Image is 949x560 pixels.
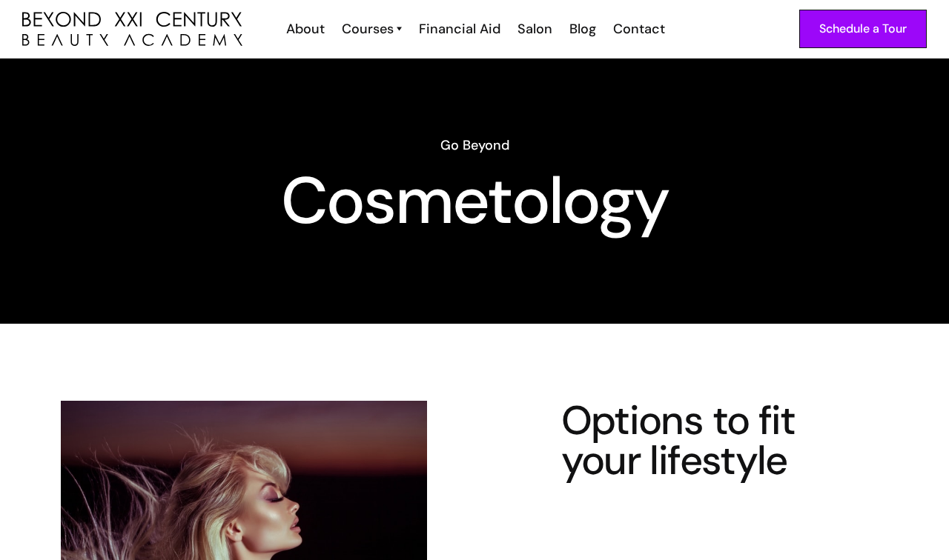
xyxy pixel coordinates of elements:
a: Blog [560,19,604,39]
img: beyond 21st century beauty academy logo [22,12,242,47]
a: About [277,19,332,39]
a: Salon [508,19,560,39]
h6: Go Beyond [22,136,927,155]
div: About [286,19,325,39]
a: Contact [604,19,672,39]
a: Courses [342,19,402,39]
div: Financial Aid [419,19,500,39]
h1: Cosmetology [22,174,927,227]
a: Schedule a Tour [799,10,927,48]
h4: Options to fit your lifestyle [561,401,850,481]
div: Schedule a Tour [819,19,907,39]
div: Blog [569,19,596,39]
a: Financial Aid [409,19,508,39]
div: Salon [518,19,552,39]
div: Courses [342,19,394,39]
a: home [22,12,242,47]
div: Contact [613,19,665,39]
